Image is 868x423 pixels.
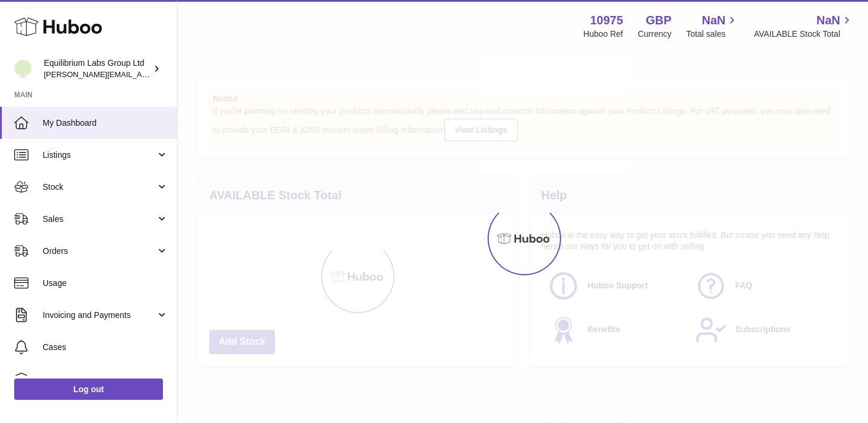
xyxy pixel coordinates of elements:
span: Stock [43,182,156,193]
span: My Dashboard [43,117,168,129]
span: Total sales [686,28,739,40]
a: NaN AVAILABLE Stock Total [754,12,854,40]
span: Invoicing and Payments [43,310,156,321]
div: Currency [638,28,672,40]
span: AVAILABLE Stock Total [754,28,854,40]
span: [PERSON_NAME][EMAIL_ADDRESS][DOMAIN_NAME] [44,69,238,79]
span: Sales [43,214,156,225]
span: Listings [43,150,156,161]
span: NaN [702,12,725,28]
div: Equilibrium Labs Group Ltd [44,58,150,80]
strong: 10975 [590,12,623,28]
span: Cases [43,342,168,353]
a: Log out [14,379,163,400]
img: h.woodrow@theliverclinic.com [14,60,32,78]
span: Orders [43,246,156,257]
span: NaN [816,12,840,28]
a: NaN Total sales [686,12,739,40]
strong: GBP [646,12,671,28]
span: Channels [43,374,168,385]
span: Usage [43,278,168,289]
div: Huboo Ref [584,28,623,40]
